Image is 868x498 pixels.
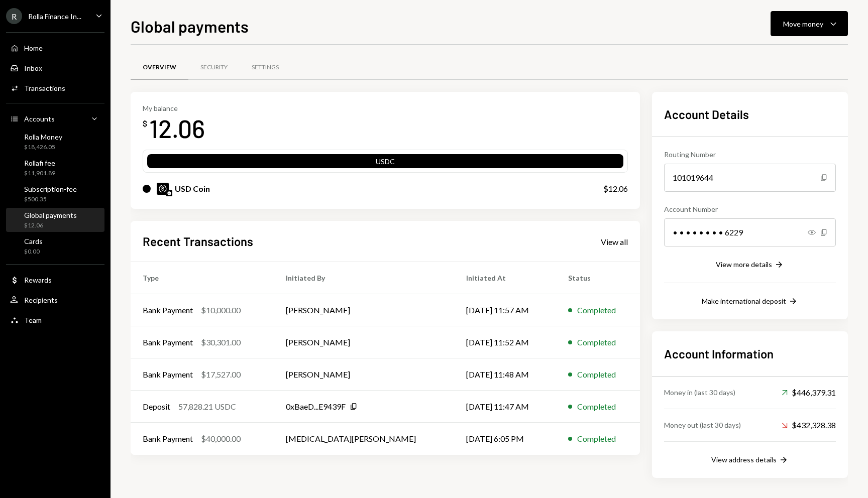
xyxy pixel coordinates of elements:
[24,296,58,304] div: Recipients
[664,204,836,214] div: Account Number
[664,106,836,122] h2: Account Details
[200,63,228,72] div: Security
[24,185,77,193] div: Subscription-fee
[143,336,193,348] div: Bank Payment
[24,169,55,178] div: $11,901.89
[6,109,104,128] a: Accounts
[577,304,616,316] div: Completed
[6,8,22,24] div: R
[24,114,55,123] div: Accounts
[24,44,43,52] div: Home
[454,423,556,455] td: [DATE] 6:05 PM
[286,401,346,413] div: 0xBaeD...E9439F
[131,262,274,294] th: Type
[24,221,77,230] div: $12.06
[274,358,454,391] td: [PERSON_NAME]
[131,55,188,80] a: Overview
[274,423,454,455] td: [MEDICAL_DATA][PERSON_NAME]
[201,304,241,316] div: $10,000.00
[201,368,241,381] div: $17,527.00
[702,297,786,305] div: Make international deposit
[131,16,249,36] h1: Global payments
[601,237,628,247] div: View all
[143,433,193,445] div: Bank Payment
[24,211,77,219] div: Global payments
[771,11,848,36] button: Move money
[6,311,104,329] a: Team
[6,291,104,309] a: Recipients
[147,156,623,170] div: USDC
[454,294,556,326] td: [DATE] 11:57 AM
[175,183,210,195] div: USD Coin
[716,260,784,271] button: View more details
[6,271,104,289] a: Rewards
[24,276,52,284] div: Rewards
[577,336,616,348] div: Completed
[577,401,616,413] div: Completed
[188,55,240,80] a: Security
[711,455,777,464] div: View address details
[201,336,241,348] div: $30,301.00
[28,12,81,21] div: Rolla Finance In...
[143,63,176,72] div: Overview
[664,345,836,362] h2: Account Information
[24,133,62,141] div: Rolla Money
[711,455,789,466] button: View address details
[143,368,193,381] div: Bank Payment
[664,387,735,398] div: Money in (last 30 days)
[143,233,253,250] h2: Recent Transactions
[143,304,193,316] div: Bank Payment
[143,118,147,129] div: $
[24,84,65,92] div: Transactions
[24,316,42,324] div: Team
[6,234,104,258] a: Cards$0.00
[240,55,291,80] a: Settings
[252,63,279,72] div: Settings
[664,218,836,246] div: • • • • • • • • 6229
[454,262,556,294] th: Initiated At
[274,294,454,326] td: [PERSON_NAME]
[143,401,170,413] div: Deposit
[556,262,640,294] th: Status
[577,433,616,445] div: Completed
[6,59,104,77] a: Inbox
[783,19,823,29] div: Move money
[149,112,205,144] div: 12.06
[24,143,62,152] div: $18,426.05
[454,326,556,358] td: [DATE] 11:52 AM
[6,39,104,57] a: Home
[6,130,104,154] a: Rolla Money$18,426.05
[24,237,43,245] div: Cards
[782,419,836,431] div: $432,328.38
[24,64,42,72] div: Inbox
[702,296,798,307] button: Make international deposit
[6,79,104,97] a: Transactions
[716,260,772,269] div: View more details
[166,190,172,196] img: base-mainnet
[157,183,169,195] img: USDC
[6,156,104,180] a: Rollafi fee$11,901.89
[603,183,628,195] div: $12.06
[454,391,556,423] td: [DATE] 11:47 AM
[6,182,104,206] a: Subscription-fee$500.35
[664,149,836,160] div: Routing Number
[274,326,454,358] td: [PERSON_NAME]
[24,195,77,204] div: $500.35
[201,433,241,445] div: $40,000.00
[24,159,55,167] div: Rollafi fee
[601,236,628,247] a: View all
[664,164,836,192] div: 101019644
[6,208,104,232] a: Global payments$12.06
[24,247,43,256] div: $0.00
[664,420,741,430] div: Money out (last 30 days)
[454,358,556,391] td: [DATE] 11:48 AM
[577,368,616,381] div: Completed
[178,401,236,413] div: 57,828.21 USDC
[274,262,454,294] th: Initiated By
[782,387,836,399] div: $446,379.31
[143,104,205,112] div: My balance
